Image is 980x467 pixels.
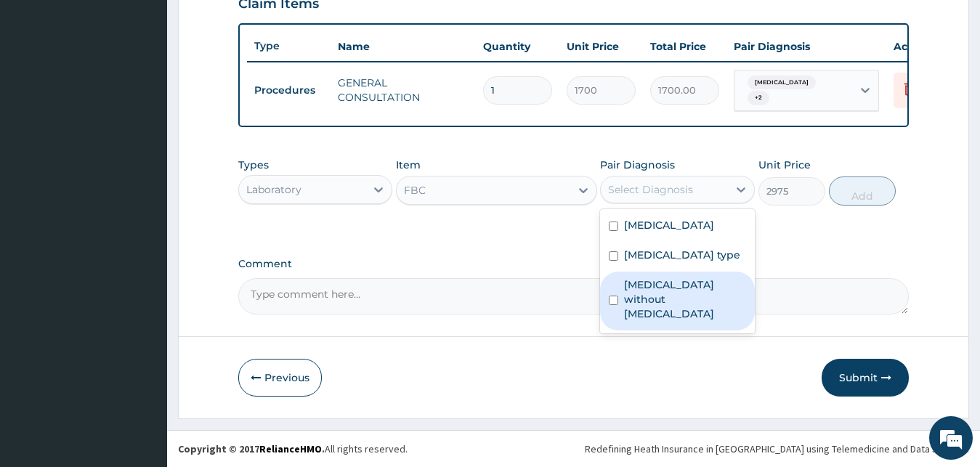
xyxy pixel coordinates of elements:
a: RelianceHMO [259,442,322,455]
label: Pair Diagnosis [600,158,675,172]
th: Type [247,33,331,60]
label: [MEDICAL_DATA] type [624,248,740,262]
th: Pair Diagnosis [726,32,886,61]
div: Minimize live chat window [238,7,273,42]
div: FBC [404,183,426,198]
footer: All rights reserved. [167,430,980,467]
button: Previous [238,359,322,397]
label: Comment [238,258,910,270]
th: Total Price [643,32,726,61]
span: We're online! [84,141,201,288]
label: Types [238,159,269,171]
td: Procedures [247,77,331,104]
div: Select Diagnosis [608,182,693,197]
th: Unit Price [559,32,643,61]
label: [MEDICAL_DATA] [624,218,714,232]
label: Unit Price [758,158,811,172]
div: Chat with us now [76,81,244,100]
label: Item [396,158,421,172]
th: Actions [886,32,959,61]
textarea: Type your message and hit 'Enter' [7,312,277,363]
span: + 2 [748,91,769,105]
th: Name [331,32,476,61]
th: Quantity [476,32,559,61]
div: Laboratory [246,182,301,197]
img: d_794563401_company_1708531726252_794563401 [27,73,59,109]
td: GENERAL CONSULTATION [331,68,476,112]
button: Add [829,176,896,206]
button: Submit [822,359,909,397]
label: [MEDICAL_DATA] without [MEDICAL_DATA] [624,277,746,321]
span: [MEDICAL_DATA] [748,76,816,90]
div: Redefining Heath Insurance in [GEOGRAPHIC_DATA] using Telemedicine and Data Science! [585,442,969,456]
strong: Copyright © 2017 . [178,442,325,455]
